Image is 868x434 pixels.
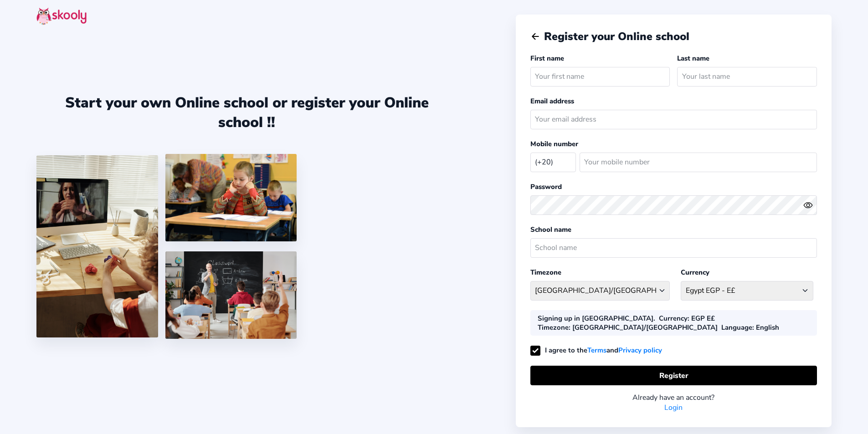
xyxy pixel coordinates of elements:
[803,200,813,210] ion-icon: eye outline
[530,346,662,355] label: I agree to the and
[530,110,817,129] input: Your email address
[580,153,817,172] input: Your mobile number
[664,403,683,413] a: Login
[530,31,540,41] button: arrow back outline
[165,154,297,241] img: 4.png
[681,268,709,277] label: Currency
[36,93,457,132] div: Start your own Online school or register your Online school !!
[677,54,709,63] label: Last name
[530,97,574,106] label: Email address
[530,54,564,63] label: First name
[530,67,670,87] input: Your first name
[36,7,87,25] img: skooly-logo.png
[659,314,715,323] div: : EGP E£
[677,67,817,87] input: Your last name
[587,345,606,356] a: Terms
[659,314,688,323] b: Currency
[530,139,578,148] label: Mobile number
[544,29,689,44] span: Register your Online school
[165,251,297,339] img: 5.png
[538,314,655,323] div: Signing up in [GEOGRAPHIC_DATA].
[721,323,779,332] div: : English
[530,225,571,234] label: School name
[618,345,662,356] a: Privacy policy
[530,268,561,277] label: Timezone
[530,238,817,258] input: School name
[530,366,817,385] button: Register
[530,182,562,191] label: Password
[803,200,817,210] button: eye outlineeye off outline
[721,323,752,332] b: Language
[530,393,817,403] div: Already have an account?
[538,323,569,332] b: Timezone
[538,323,718,332] div: : [GEOGRAPHIC_DATA]/[GEOGRAPHIC_DATA]
[36,155,158,337] img: 1.jpg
